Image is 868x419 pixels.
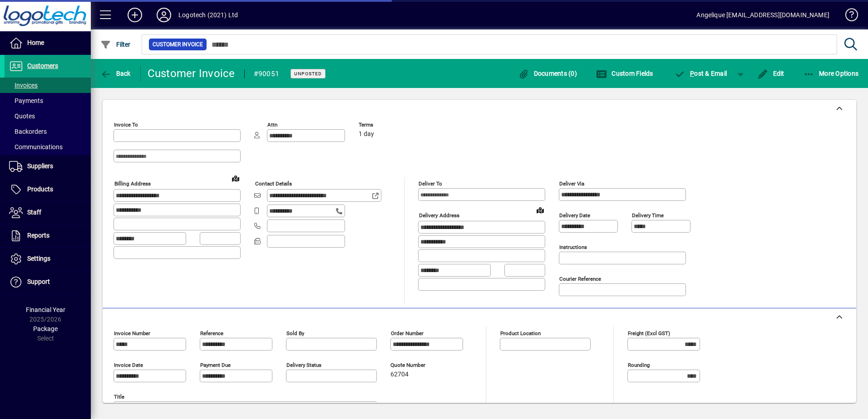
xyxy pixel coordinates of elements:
span: Customers [27,62,58,69]
a: Suppliers [5,155,91,178]
span: Products [27,185,53,193]
span: Documents (0) [518,70,577,77]
span: P [690,70,694,77]
span: 1 day [359,131,374,138]
span: Suppliers [27,162,53,170]
a: View on map [228,171,243,185]
span: Home [27,39,44,46]
mat-label: Invoice To [114,122,138,128]
a: Home [5,32,91,54]
span: Unposted [294,71,322,77]
span: Reports [27,232,49,239]
mat-label: Payment due [200,362,231,368]
mat-label: Deliver via [559,180,584,187]
mat-label: Rounding [628,362,650,368]
a: Backorders [5,124,91,139]
span: Communications [9,143,63,151]
mat-label: Invoice date [114,362,143,368]
mat-label: Attn [267,122,277,128]
span: Edit [757,70,784,77]
span: Staff [27,209,41,216]
span: Quote number [390,362,445,368]
button: Custom Fields [594,65,656,82]
mat-label: Invoice number [114,330,150,336]
span: Customer Invoice [153,40,203,49]
mat-label: Delivery status [286,362,321,368]
a: Communications [5,139,91,155]
app-page-header-button: Back [91,65,141,82]
span: Invoices [9,82,38,89]
button: Filter [98,36,133,53]
mat-label: Deliver To [419,180,442,187]
a: Settings [5,248,91,270]
button: Add [120,7,149,23]
span: Financial Year [26,306,65,313]
span: Back [100,70,131,77]
span: Terms [359,122,413,128]
a: Products [5,178,91,201]
div: Customer Invoice [148,66,235,81]
div: #90051 [254,67,280,81]
button: Documents (0) [516,65,579,82]
a: Staff [5,201,91,224]
span: Payments [9,97,43,104]
button: Profile [149,7,178,23]
mat-label: Product location [500,330,541,336]
span: Package [33,325,58,332]
mat-label: Freight (excl GST) [628,330,670,336]
span: ost & Email [675,70,727,77]
a: Payments [5,93,91,108]
span: Filter [100,41,131,48]
a: Quotes [5,108,91,124]
span: Backorders [9,128,47,135]
div: Logotech (2021) Ltd [178,8,238,22]
button: Edit [755,65,787,82]
div: Angelique [EMAIL_ADDRESS][DOMAIN_NAME] [696,8,829,22]
a: Reports [5,224,91,247]
button: Back [98,65,133,82]
button: More Options [801,65,861,82]
mat-label: Reference [200,330,223,336]
a: View on map [533,203,547,217]
mat-label: Courier Reference [559,276,601,282]
mat-label: Title [114,394,124,400]
span: 62704 [390,371,409,378]
a: Knowledge Base [838,2,857,31]
span: Custom Fields [596,70,653,77]
span: Settings [27,255,50,262]
a: Invoices [5,78,91,93]
mat-label: Delivery date [559,212,590,219]
span: Support [27,278,50,285]
span: Quotes [9,112,35,120]
a: Support [5,271,91,293]
mat-label: Instructions [559,244,587,250]
span: More Options [804,70,859,77]
mat-label: Sold by [286,330,304,336]
mat-label: Order number [391,330,424,336]
mat-label: Delivery time [632,212,664,219]
button: Post & Email [670,65,732,82]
